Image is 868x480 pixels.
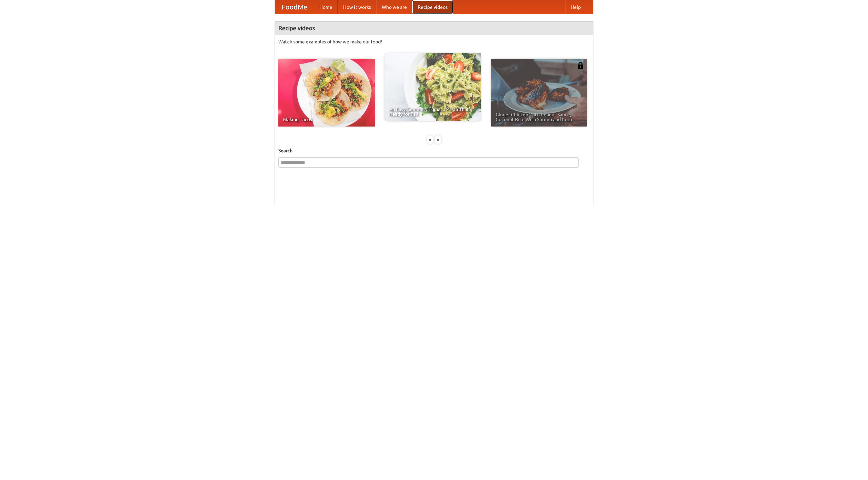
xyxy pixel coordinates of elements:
h4: Recipe videos [275,21,593,35]
p: Watch some examples of how we make our food! [278,38,590,45]
a: Making Tacos [278,59,375,127]
a: An Easy, Summery Tomato Pasta That's Ready for Fall [384,53,481,121]
span: An Easy, Summery Tomato Pasta That's Ready for Fall [389,107,476,116]
a: Help [565,0,586,14]
img: 483408.png [577,62,584,69]
div: « [427,135,433,144]
h5: Search [278,147,590,154]
a: FoodMe [275,0,314,14]
a: Who we are [376,0,412,14]
a: Recipe videos [412,0,453,14]
span: Making Tacos [283,117,370,122]
div: » [435,135,441,144]
a: Home [314,0,338,14]
a: How it works [338,0,376,14]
